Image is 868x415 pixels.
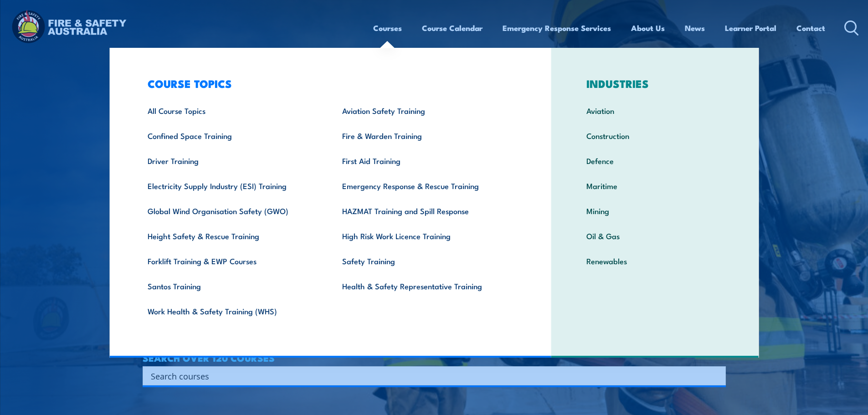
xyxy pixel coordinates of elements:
a: All Course Topics [134,98,328,123]
h3: COURSE TOPICS [134,77,523,90]
a: Confined Space Training [134,123,328,148]
a: Contact [796,16,825,40]
h4: SEARCH OVER 120 COURSES [143,353,726,363]
a: Emergency Response & Rescue Training [328,173,523,198]
a: Safety Training [328,248,523,273]
button: Search magnifier button [710,369,723,382]
a: Mining [572,198,738,223]
a: Height Safety & Rescue Training [134,223,328,248]
a: Health & Safety Representative Training [328,273,523,298]
a: Construction [572,123,738,148]
a: HAZMAT Training and Spill Response [328,198,523,223]
a: News [685,16,705,40]
a: Electricity Supply Industry (ESI) Training [134,173,328,198]
a: Defence [572,148,738,173]
a: Maritime [572,173,738,198]
a: Aviation [572,98,738,123]
a: Aviation Safety Training [328,98,523,123]
a: Work Health & Safety Training (WHS) [134,298,328,323]
a: Global Wind Organisation Safety (GWO) [134,198,328,223]
a: Santos Training [134,273,328,298]
input: Search input [151,369,706,383]
a: Courses [373,16,402,40]
a: Forklift Training & EWP Courses [134,248,328,273]
a: Course Calendar [422,16,483,40]
a: Fire & Warden Training [328,123,523,148]
a: Renewables [572,248,738,273]
a: Emergency Response Services [503,16,611,40]
form: Search form [153,369,708,382]
a: First Aid Training [328,148,523,173]
a: Driver Training [134,148,328,173]
h3: INDUSTRIES [572,77,738,90]
a: About Us [631,16,665,40]
a: Oil & Gas [572,223,738,248]
a: Learner Portal [725,16,776,40]
a: High Risk Work Licence Training [328,223,523,248]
